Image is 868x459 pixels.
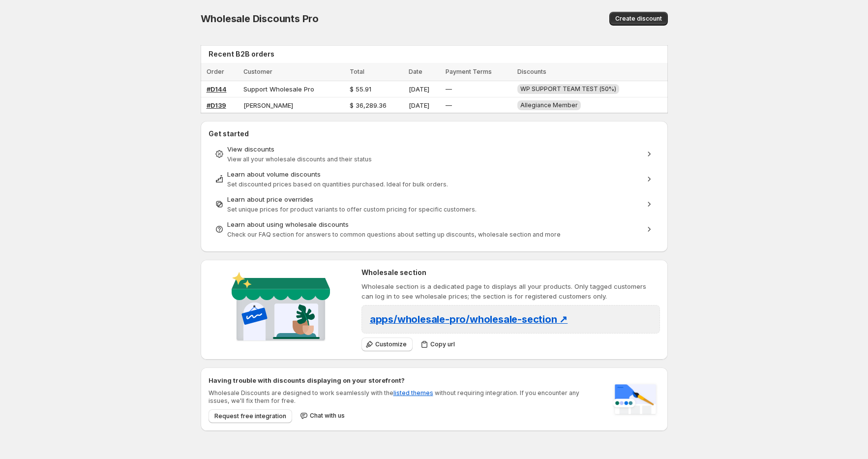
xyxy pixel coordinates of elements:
span: Payment Terms [446,68,492,75]
span: $ 55.91 [350,85,371,93]
span: Discounts [517,68,546,75]
h2: Wholesale section [361,268,660,277]
h2: Having trouble with discounts displaying on your storefront? [209,375,601,385]
div: Learn about price overrides [227,194,641,204]
span: $ 36,289.36 [350,101,387,109]
span: — [446,101,452,109]
span: Chat with us [310,412,345,420]
span: Copy url [430,340,455,348]
span: Set discounted prices based on quantities purchased. Ideal for bulk orders. [227,181,448,188]
span: WP SUPPORT TEAM TEST (50%) [520,85,616,92]
span: apps/wholesale-pro/wholesale-section ↗ [370,313,568,325]
span: [DATE] [409,85,429,93]
button: Chat with us [296,409,351,423]
span: Wholesale Discounts Pro [201,13,319,25]
span: Total [350,68,364,75]
span: View all your wholesale discounts and their status [227,155,372,163]
button: Customize [361,337,413,351]
span: Allegiance Member [520,101,578,109]
a: apps/wholesale-pro/wholesale-section ↗ [370,316,568,324]
p: Wholesale section is a dedicated page to displays all your products. Only tagged customers can lo... [361,281,660,301]
img: Wholesale section [228,268,334,349]
a: #D144 [207,85,227,93]
span: Request free integration [214,412,286,420]
span: Set unique prices for product variants to offer custom pricing for specific customers. [227,206,477,213]
span: Order [207,68,224,75]
div: Learn about using wholesale discounts [227,219,641,229]
a: #D139 [207,101,226,109]
h2: Get started [209,129,660,139]
span: Create discount [615,15,662,23]
button: Copy url [417,337,461,351]
span: Customize [375,340,407,348]
h2: Recent B2B orders [209,49,664,59]
span: [DATE] [409,101,429,109]
span: Support Wholesale Pro [243,85,314,93]
span: Date [409,68,422,75]
div: View discounts [227,144,641,154]
span: [PERSON_NAME] [243,101,293,109]
span: Customer [243,68,272,75]
p: Wholesale Discounts are designed to work seamlessly with the without requiring integration. If yo... [209,389,601,405]
div: Learn about volume discounts [227,169,641,179]
a: listed themes [393,389,433,397]
button: Create discount [609,12,668,26]
button: Request free integration [209,409,292,423]
span: — [446,85,452,93]
span: Check our FAQ section for answers to common questions about setting up discounts, wholesale secti... [227,231,561,238]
